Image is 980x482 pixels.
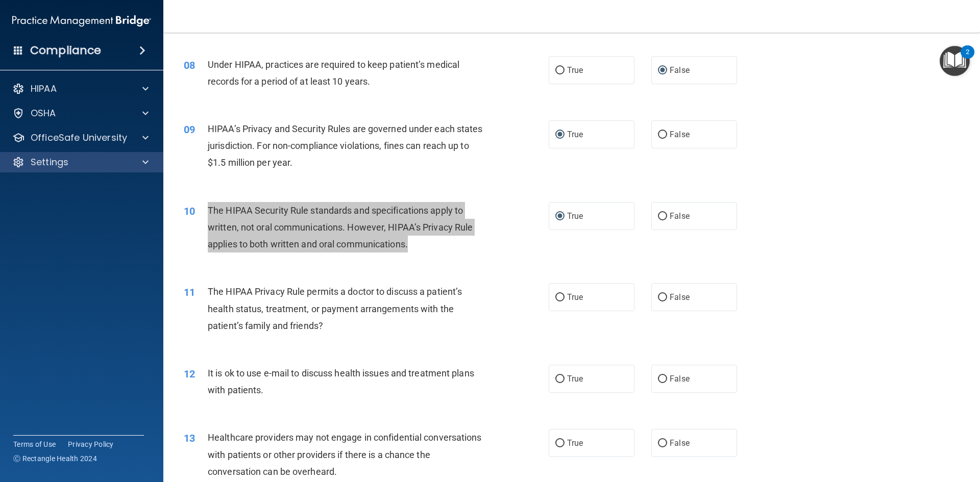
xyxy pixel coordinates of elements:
div: 2 [966,52,969,65]
span: 08 [184,59,195,71]
input: False [658,375,667,383]
input: False [658,294,667,301]
input: False [658,440,667,447]
span: True [567,211,583,221]
span: False [670,130,690,139]
span: 13 [184,432,195,444]
span: False [670,292,690,302]
input: True [555,440,565,447]
span: True [567,292,583,302]
span: 11 [184,286,195,298]
input: True [555,67,565,74]
span: It is ok to use e-mail to discuss health issues and treatment plans with patients. [208,368,474,395]
input: True [555,294,565,301]
a: HIPAA [12,83,149,95]
span: True [567,374,583,384]
p: OSHA [31,107,56,119]
span: False [670,65,690,75]
a: Terms of Use [13,439,56,449]
span: True [567,130,583,139]
span: 09 [184,123,195,136]
span: The HIPAA Security Rule standards and specifications apply to written, not oral communications. H... [208,205,473,249]
span: False [670,438,690,448]
span: Healthcare providers may not engage in confidential conversations with patients or other provider... [208,432,482,476]
a: OSHA [12,107,149,119]
span: True [567,438,583,448]
input: True [555,131,565,139]
span: 10 [184,205,195,217]
span: The HIPAA Privacy Rule permits a doctor to discuss a patient’s health status, treatment, or payme... [208,286,462,331]
span: True [567,65,583,75]
input: True [555,375,565,383]
span: Under HIPAA, practices are required to keep patient’s medical records for a period of at least 10... [208,59,459,87]
a: OfficeSafe University [12,132,149,144]
input: False [658,213,667,220]
a: Settings [12,156,149,168]
button: Open Resource Center, 2 new notifications [940,46,970,76]
span: HIPAA’s Privacy and Security Rules are governed under each states jurisdiction. For non-complianc... [208,123,483,168]
input: True [555,213,565,220]
input: False [658,131,667,139]
p: Settings [31,156,68,168]
p: HIPAA [31,83,57,95]
span: False [670,374,690,384]
a: Privacy Policy [68,439,114,449]
input: False [658,67,667,74]
h4: Compliance [30,43,101,58]
p: OfficeSafe University [31,132,127,144]
span: Ⓒ Rectangle Health 2024 [13,453,97,464]
span: False [670,211,690,221]
span: 12 [184,368,195,380]
img: PMB logo [12,11,151,31]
